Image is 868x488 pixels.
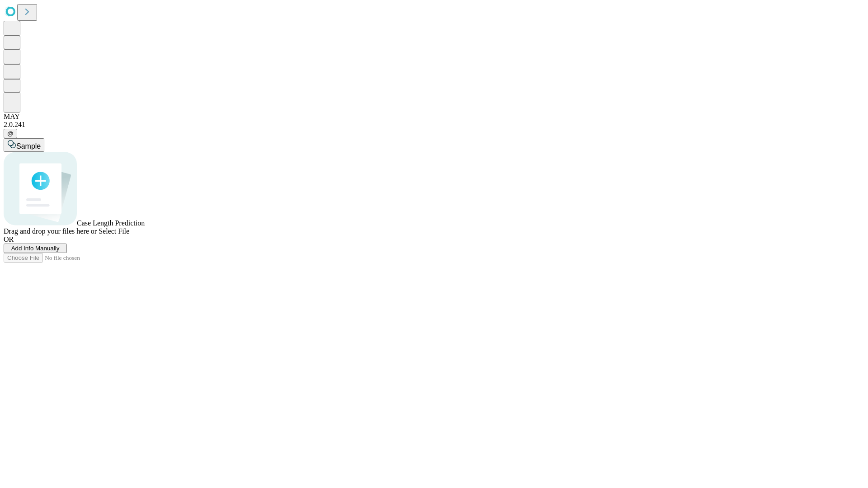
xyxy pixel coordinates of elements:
span: Drag and drop your files here or [4,227,97,235]
span: @ [7,130,14,137]
button: Sample [4,138,44,152]
button: @ [4,129,17,138]
span: Select File [99,227,129,235]
div: 2.0.241 [4,121,864,129]
span: Sample [16,142,41,150]
button: Add Info Manually [4,244,67,253]
div: MAY [4,113,864,121]
span: Case Length Prediction [77,219,145,227]
span: OR [4,235,14,243]
span: Add Info Manually [11,245,60,252]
